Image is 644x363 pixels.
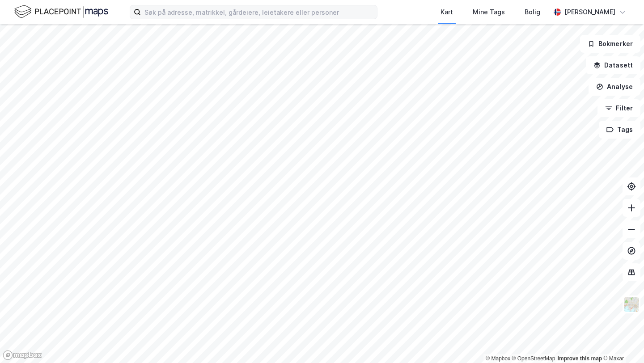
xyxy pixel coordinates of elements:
[589,78,640,96] button: Analyse
[441,7,453,17] div: Kart
[558,355,602,362] a: Improve this map
[599,320,644,363] div: Kontrollprogram for chat
[3,350,42,360] a: Mapbox homepage
[599,121,640,139] button: Tags
[512,355,555,362] a: OpenStreetMap
[599,320,644,363] iframe: Chat Widget
[14,4,108,20] img: logo.f888ab2527a4732fd821a326f86c7f29.svg
[623,296,640,313] img: Z
[486,355,510,362] a: Mapbox
[473,7,505,17] div: Mine Tags
[580,35,640,53] button: Bokmerker
[586,56,640,74] button: Datasett
[525,7,540,17] div: Bolig
[564,7,615,17] div: [PERSON_NAME]
[597,99,640,117] button: Filter
[141,5,377,19] input: Søk på adresse, matrikkel, gårdeiere, leietakere eller personer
